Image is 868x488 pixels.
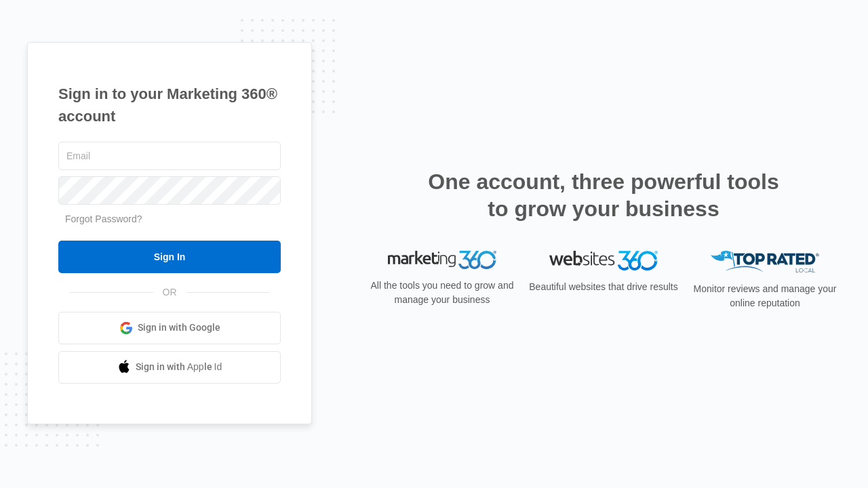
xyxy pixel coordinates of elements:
[58,83,281,127] h1: Sign in to your Marketing 360® account
[549,251,658,270] img: Websites 360
[366,279,518,307] p: All the tools you need to grow and manage your business
[528,280,679,294] p: Beautiful websites that drive results
[58,312,281,344] a: Sign in with Google
[388,251,496,270] img: Marketing 360
[58,351,281,384] a: Sign in with Apple Id
[138,321,220,335] span: Sign in with Google
[136,360,222,374] span: Sign in with Apple Id
[58,241,281,273] input: Sign In
[424,168,783,222] h2: One account, three powerful tools to grow your business
[711,251,819,273] img: Top Rated Local
[65,213,142,224] a: Forgot Password?
[58,142,281,170] input: Email
[153,285,186,300] span: OR
[689,282,841,310] p: Monitor reviews and manage your online reputation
